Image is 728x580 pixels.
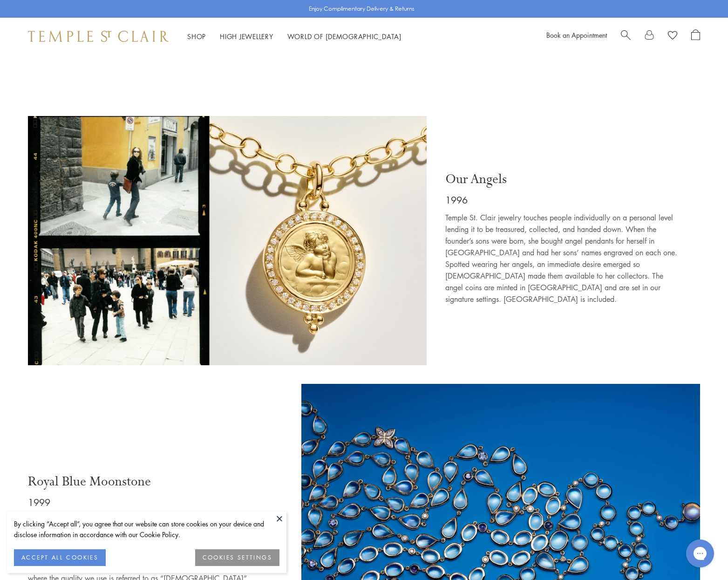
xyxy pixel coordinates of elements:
[195,549,279,566] button: COOKIES SETTINGS
[445,212,678,305] p: Temple St. Clair jewelry touches people individually on a personal level lending it to be treasur...
[14,549,106,566] button: ACCEPT ALL COOKIES
[28,473,261,490] p: Royal Blue Moonstone
[681,536,719,571] iframe: Gorgias live chat messenger
[28,495,261,510] p: 1999
[668,29,677,43] a: View Wishlist
[28,31,169,42] img: Temple St. Clair
[220,32,273,41] a: High JewelleryHigh Jewellery
[187,31,401,42] nav: Main navigation
[445,171,678,188] p: Our Angels
[14,519,279,540] div: By clicking “Accept all”, you agree that our website can store cookies on your device and disclos...
[691,29,700,43] a: Open Shopping Bag
[309,4,415,14] p: Enjoy Complimentary Delivery & Returns
[546,30,607,40] a: Book an Appointment
[187,32,206,41] a: ShopShop
[445,192,678,207] p: 1996
[621,29,631,43] a: Search
[287,32,401,41] a: World of [DEMOGRAPHIC_DATA]World of [DEMOGRAPHIC_DATA]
